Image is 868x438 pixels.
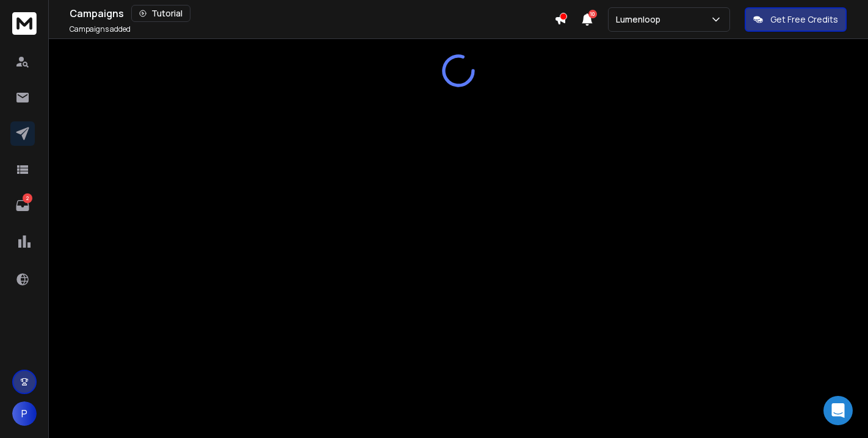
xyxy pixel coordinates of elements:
p: Lumenloop [616,13,665,26]
button: P [12,401,37,426]
div: Campaigns [70,5,554,22]
p: Campaigns added [70,24,131,34]
div: Open Intercom Messenger [823,396,853,425]
button: Get Free Credits [745,7,847,32]
span: 10 [588,10,597,18]
p: Get Free Credits [770,13,838,26]
a: 2 [10,193,35,218]
p: 2 [23,193,32,203]
button: Tutorial [131,5,190,22]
